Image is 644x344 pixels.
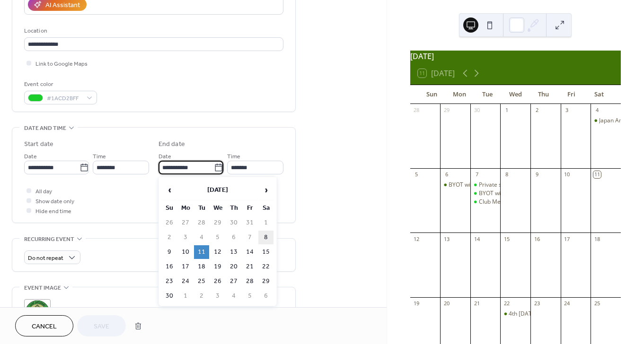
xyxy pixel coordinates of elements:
td: 14 [242,245,257,259]
div: Mon [446,85,474,104]
td: 15 [258,245,273,259]
div: 6 [443,171,450,178]
div: Japan American Society of San Antonio Akimatsuri 2025 Fall Festival [591,117,621,125]
div: 9 [533,171,540,178]
div: 8 [503,171,510,178]
span: Link to Google Maps [35,59,88,69]
div: 21 [473,300,480,307]
div: Thu [529,85,557,104]
td: 1 [258,216,273,230]
td: 12 [210,245,225,259]
div: 4th Wednesday BYOT Workshop and Progressive Study Group [500,310,530,318]
div: 18 [593,235,600,242]
div: AI Assistant [45,0,80,10]
th: Mo [178,201,193,215]
div: BYOT with [PERSON_NAME] [449,181,521,189]
th: Su [162,201,177,215]
div: 7 [473,171,480,178]
div: 22 [503,300,510,307]
span: All day [35,187,52,197]
div: 15 [503,235,510,242]
td: 26 [210,275,225,288]
span: Recurring event [24,234,74,244]
th: [DATE] [178,180,257,200]
div: Wed [502,85,529,104]
div: Club Meeting w/ Adam Lavigne, Lions Field, 6:30pm [470,198,501,206]
div: ; [24,299,51,326]
span: Cancel [32,322,57,332]
button: Cancel [15,315,73,336]
div: Sat [585,85,613,104]
div: 30 [473,107,480,114]
div: 3 [564,107,571,114]
td: 30 [162,289,177,303]
div: Private session available with Adam Lavigne [470,181,501,189]
td: 25 [194,275,209,288]
td: 9 [162,245,177,259]
div: 17 [564,235,571,242]
td: 28 [242,275,257,288]
td: 6 [258,289,273,303]
td: 4 [194,231,209,244]
th: Fr [242,201,257,215]
td: 7 [242,231,257,244]
div: Tue [474,85,502,104]
span: Do not repeat [28,253,63,264]
span: Time [227,152,240,162]
div: 29 [443,107,450,114]
th: We [210,201,225,215]
td: 11 [194,245,209,259]
div: [DATE] [410,51,621,62]
th: Tu [194,201,209,215]
td: 16 [162,260,177,274]
td: 5 [210,231,225,244]
td: 28 [194,216,209,230]
span: Show date only [35,197,74,206]
td: 22 [258,260,273,274]
td: 31 [242,216,257,230]
td: 2 [194,289,209,303]
td: 27 [226,275,241,288]
div: 23 [533,300,540,307]
span: #1ACD2BFF [47,94,82,103]
div: Start date [24,139,53,149]
th: Sa [258,201,273,215]
div: 12 [413,235,420,242]
div: 28 [413,107,420,114]
td: 19 [210,260,225,274]
div: Location [24,26,282,36]
div: 25 [593,300,600,307]
div: BYOT with Adam Lavigne [470,189,501,198]
td: 8 [258,231,273,244]
td: 17 [178,260,193,274]
div: BYOT with [PERSON_NAME] [479,189,552,198]
div: 24 [564,300,571,307]
td: 21 [242,260,257,274]
td: 27 [178,216,193,230]
div: 11 [593,171,600,178]
div: 4 [593,107,600,114]
div: 2 [533,107,540,114]
div: Private session available with [PERSON_NAME] [479,181,602,189]
span: Hide end time [35,206,71,216]
div: 1 [503,107,510,114]
div: 19 [413,300,420,307]
td: 13 [226,245,241,259]
div: Event color [24,79,95,89]
th: Th [226,201,241,215]
td: 20 [226,260,241,274]
td: 4 [226,289,241,303]
span: ‹ [162,181,176,199]
td: 29 [210,216,225,230]
span: Time [93,152,106,162]
div: 14 [473,235,480,242]
td: 1 [178,289,193,303]
div: End date [159,139,185,149]
td: 3 [210,289,225,303]
span: Date [159,152,171,162]
span: Event image [24,283,61,293]
div: Fri [557,85,585,104]
td: 26 [162,216,177,230]
div: 20 [443,300,450,307]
